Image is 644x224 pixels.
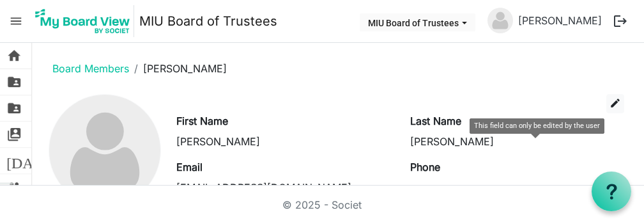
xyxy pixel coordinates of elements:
[52,62,129,75] a: Board Members
[129,61,227,76] li: [PERSON_NAME]
[176,113,228,129] label: First Name
[4,9,28,33] span: menu
[176,134,390,149] div: [PERSON_NAME]
[470,119,604,133] div: This field can only be edited by the user
[609,97,621,109] span: edit
[6,174,22,200] span: people
[607,8,634,35] button: logout
[606,94,624,113] button: edit
[6,95,22,121] span: folder_shared
[6,122,22,147] span: switch_account
[513,8,607,33] a: [PERSON_NAME]
[410,159,440,175] label: Phone
[31,5,139,37] a: My Board View Logo
[410,134,624,149] div: [PERSON_NAME]
[6,148,56,173] span: [DATE]
[139,8,277,34] a: MIU Board of Trustees
[282,198,362,211] a: © 2025 - Societ
[31,5,134,37] img: My Board View Logo
[176,180,390,195] div: [EMAIL_ADDRESS][DOMAIN_NAME]
[176,159,203,175] label: Email
[49,95,160,206] img: no-profile-picture.svg
[410,113,461,129] label: Last Name
[487,8,513,33] img: no-profile-picture.svg
[6,69,22,95] span: folder_shared
[6,43,22,68] span: home
[360,13,475,31] button: MIU Board of Trustees dropdownbutton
